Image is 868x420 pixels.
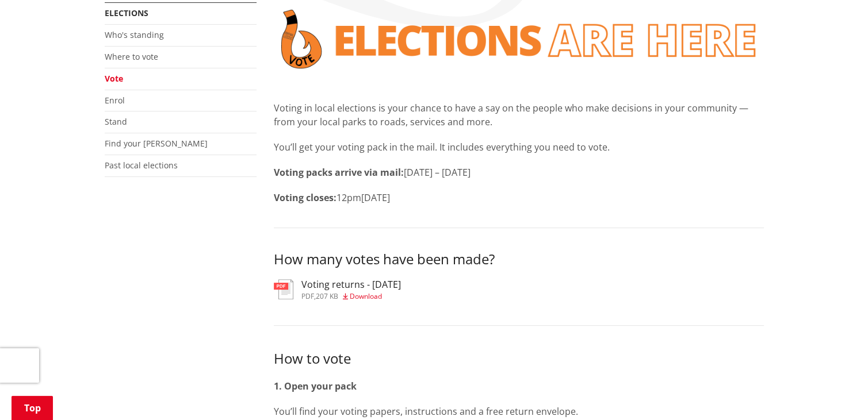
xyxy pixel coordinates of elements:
a: Who's standing [105,29,164,40]
img: Vote banner transparent [274,2,764,76]
img: document-pdf.svg [274,279,293,299]
span: pdf [301,291,314,301]
a: Find your [PERSON_NAME] [105,138,208,149]
a: Where to vote [105,51,158,62]
span: You’ll find your voting papers, instructions and a free return envelope. [274,405,578,418]
strong: 1. Open your pack [274,380,357,392]
a: Voting returns - [DATE] pdf,207 KB Download [274,279,401,300]
span: 207 KB [316,291,338,301]
p: You’ll get your voting pack in the mail. It includes everything you need to vote. [274,140,764,154]
h3: Voting returns - [DATE] [301,279,401,290]
strong: Voting closes: [274,191,337,204]
a: Enrol [105,95,125,106]
a: Stand [105,116,127,127]
h3: How to vote [274,349,764,368]
span: 12pm[DATE] [337,191,390,204]
a: Elections [105,7,148,18]
h3: How many votes have been made? [274,251,764,268]
span: Download [350,291,382,301]
div: , [301,293,401,300]
a: Top [12,396,53,420]
a: Vote [105,73,123,84]
a: Past local elections [105,160,178,171]
strong: Voting packs arrive via mail: [274,166,404,179]
p: [DATE] – [DATE] [274,165,764,179]
p: Voting in local elections is your chance to have a say on the people who make decisions in your c... [274,101,764,129]
iframe: Messenger Launcher [815,372,856,413]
